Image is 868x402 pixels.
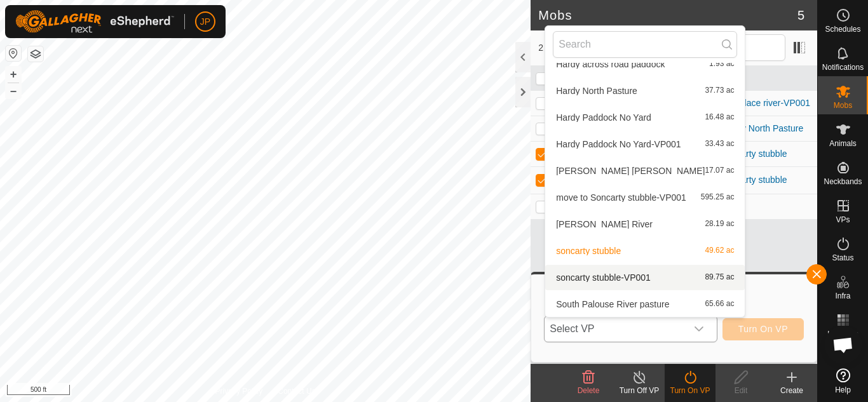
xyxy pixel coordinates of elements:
[834,102,852,109] span: Mobs
[665,385,715,396] div: Turn On VP
[832,254,853,262] span: Status
[766,385,817,396] div: Create
[556,220,653,229] span: [PERSON_NAME] River
[556,166,705,175] span: [PERSON_NAME] [PERSON_NAME]
[538,8,797,23] h2: Mobs
[717,194,817,219] td: -
[722,123,804,133] a: Hardy North Pasture
[705,140,734,149] span: 33.43 ac
[835,386,851,394] span: Help
[6,46,21,61] button: Reset Map
[6,83,21,98] button: –
[836,216,850,224] span: VPs
[15,10,174,33] img: Gallagher Logo
[705,246,734,255] span: 49.62 ac
[818,363,868,399] a: Help
[556,140,681,149] span: Hardy Paddock No Yard-VP001
[556,60,665,69] span: Hardy across road paddock
[797,6,804,25] span: 5
[578,386,600,395] span: Delete
[822,64,864,71] span: Notifications
[545,78,745,104] li: Hardy North Pasture
[722,175,787,185] a: soncarty stubble
[215,385,263,397] a: Privacy Policy
[686,316,712,342] div: dropdown trigger
[545,238,745,264] li: soncarty stubble
[614,385,665,396] div: Turn Off VP
[556,273,651,282] span: soncarty stubble-VP001
[556,113,651,122] span: Hardy Paddock No Yard
[705,220,734,229] span: 28.19 ac
[556,246,621,255] span: soncarty stubble
[545,158,745,184] li: McCroskey paddock
[553,31,737,58] input: Search
[824,326,862,364] div: Open chat
[738,324,788,334] span: Turn On VP
[278,385,315,397] a: Contact Us
[28,46,43,62] button: Map Layers
[827,330,858,338] span: Heatmap
[545,211,745,237] li: Shea River
[556,193,686,202] span: move to Soncarty stubble-VP001
[722,318,804,340] button: Turn On VP
[545,131,745,157] li: Hardy Paddock No Yard-VP001
[722,149,787,159] a: soncarty stubble
[701,193,735,202] span: 595.25 ac
[705,300,734,309] span: 65.66 ac
[545,265,745,290] li: soncarty stubble-VP001
[705,113,734,122] span: 16.48 ac
[717,66,817,91] th: VP
[705,166,734,175] span: 17.07 ac
[829,140,857,147] span: Animals
[722,98,811,108] a: Fox place river-VP001
[709,60,734,69] span: 1.93 ac
[835,292,850,300] span: Infra
[545,316,686,342] span: Select VP
[6,67,21,82] button: +
[715,385,766,396] div: Edit
[545,51,745,77] li: Hardy across road paddock
[200,15,210,29] span: JP
[824,178,862,185] span: Neckbands
[556,300,669,309] span: South Palouse River pasture
[705,273,734,282] span: 89.75 ac
[705,86,734,95] span: 37.73 ac
[556,86,637,95] span: Hardy North Pasture
[545,291,745,317] li: South Palouse River pasture
[545,185,745,210] li: move to Soncarty stubble-VP001
[545,105,745,130] li: Hardy Paddock No Yard
[825,25,860,33] span: Schedules
[538,41,631,55] span: 2 selected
